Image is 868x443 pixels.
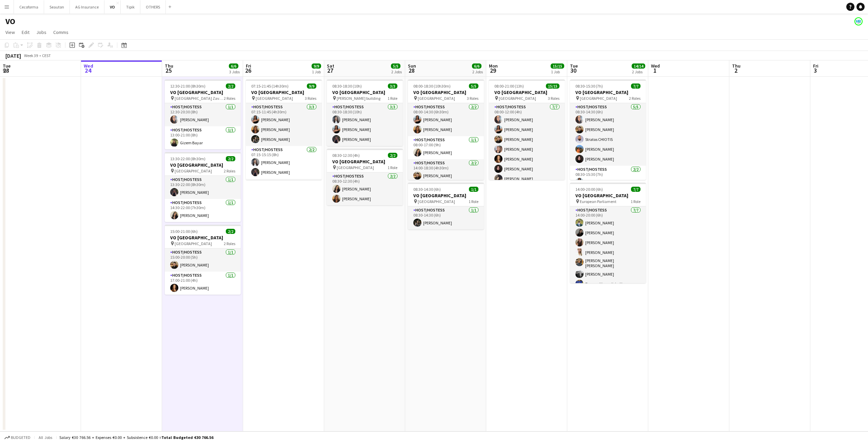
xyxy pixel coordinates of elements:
h3: VO [GEOGRAPHIC_DATA] [570,89,646,95]
span: 2/2 [226,84,235,89]
div: 3 Jobs [229,69,240,74]
h3: VO [GEOGRAPHIC_DATA] [408,192,484,199]
span: European Parliament [580,199,616,204]
span: 2 [731,67,741,74]
span: 6/6 [229,63,238,69]
app-card-role: Host/Hostess1/108:30-14:30 (6h)[PERSON_NAME] [408,206,484,229]
span: [GEOGRAPHIC_DATA] [337,165,374,170]
span: All jobs [37,435,54,440]
span: [GEOGRAPHIC_DATA] [418,96,455,101]
div: 2 Jobs [391,69,402,74]
app-job-card: 07:15-21:45 (14h30m)9/9VO [GEOGRAPHIC_DATA] [GEOGRAPHIC_DATA]3 RolesHost/Hostess3/307:15-11:45 (4... [246,79,322,180]
app-job-card: 08:30-12:30 (4h)2/2VO [GEOGRAPHIC_DATA] [GEOGRAPHIC_DATA]1 RoleHost/Hostess2/208:30-12:30 (4h)[PE... [327,149,403,205]
span: [GEOGRAPHIC_DATA] [580,96,617,101]
a: Comms [51,28,71,37]
app-job-card: 14:00-20:00 (6h)7/7VO [GEOGRAPHIC_DATA] European Parliament1 RoleHost/Hostess7/714:00-20:00 (6h)[... [570,183,646,283]
div: 1 Job [312,69,321,74]
app-card-role: Host/Hostess1/114:30-22:00 (7h30m)[PERSON_NAME] [165,199,241,222]
app-card-role: Host/Hostess1/115:00-20:00 (5h)[PERSON_NAME] [165,248,241,272]
span: 3 [812,67,818,74]
span: 1 Role [388,96,397,101]
app-job-card: 13:30-22:00 (8h30m)2/2VO [GEOGRAPHIC_DATA] [GEOGRAPHIC_DATA]2 RolesHost/Hostess1/113:30-22:00 (8h... [165,152,241,222]
h3: VO [GEOGRAPHIC_DATA] [570,192,646,199]
span: Comms [53,29,68,35]
div: Salary €30 766.56 + Expenses €0.00 + Subsistence €0.00 = [59,435,213,440]
span: Jobs [36,29,46,35]
h3: VO [GEOGRAPHIC_DATA] [165,162,241,168]
span: [GEOGRAPHIC_DATA] [175,168,212,173]
div: 08:30-14:30 (6h)1/1VO [GEOGRAPHIC_DATA] [GEOGRAPHIC_DATA]1 RoleHost/Hostess1/108:30-14:30 (6h)[PE... [408,183,484,229]
app-job-card: 12:30-21:00 (8h30m)2/2VO [GEOGRAPHIC_DATA] [GEOGRAPHIC_DATA] Zaventem2 RolesHost/Hostess1/112:30-... [165,79,241,149]
span: [GEOGRAPHIC_DATA] [256,96,293,101]
span: [GEOGRAPHIC_DATA] Zaventem [175,96,224,101]
h3: VO [GEOGRAPHIC_DATA] [489,89,565,95]
app-card-role: Host/Hostess3/307:15-11:45 (4h30m)[PERSON_NAME][PERSON_NAME][PERSON_NAME] [246,103,322,146]
span: 08:30-14:30 (6h) [413,187,441,192]
span: [GEOGRAPHIC_DATA] [175,241,212,246]
app-job-card: 08:30-18:30 (10h)3/3VO [GEOGRAPHIC_DATA] [PERSON_NAME] building1 RoleHost/Hostess3/308:30-18:30 (... [327,79,403,146]
app-job-card: 08:00-21:00 (13h)15/15VO [GEOGRAPHIC_DATA] [GEOGRAPHIC_DATA]3 RolesHost/Hostess7/708:00-12:00 (4h... [489,79,565,180]
button: Tipik [121,0,140,14]
app-card-role: Host/Hostess1/112:30-20:30 (8h)[PERSON_NAME] [165,103,241,126]
span: 08:00-18:30 (10h30m) [413,84,451,89]
span: 30 [569,67,578,74]
div: CEST [42,53,51,58]
span: 13:30-22:00 (8h30m) [170,156,205,161]
span: 3 Roles [467,96,478,101]
span: 2 Roles [224,96,235,101]
span: 2/2 [226,229,235,234]
div: 15:00-21:00 (6h)2/2VO [GEOGRAPHIC_DATA] [GEOGRAPHIC_DATA]2 RolesHost/Hostess1/115:00-20:00 (5h)[P... [165,225,241,295]
app-card-role: Host/Hostess2/208:30-12:30 (4h)[PERSON_NAME][PERSON_NAME] [327,172,403,205]
span: Budgeted [11,435,31,440]
span: 7/7 [631,187,640,192]
span: 23 [2,67,11,74]
span: Fri [246,63,251,69]
span: 2 Roles [224,168,235,173]
span: Mon [489,63,498,69]
span: Total Budgeted €30 766.56 [161,435,213,440]
h3: VO [GEOGRAPHIC_DATA] [165,235,241,241]
span: 6/6 [472,63,481,69]
span: 28 [407,67,416,74]
a: Jobs [34,28,49,37]
span: 08:30-18:30 (10h) [332,84,362,89]
span: Wed [651,63,660,69]
h3: VO [GEOGRAPHIC_DATA] [327,89,403,95]
app-card-role: Host/Hostess1/117:00-21:00 (4h)[PERSON_NAME] [165,272,241,295]
span: [GEOGRAPHIC_DATA] [499,96,536,101]
span: 29 [488,67,498,74]
span: Thu [732,63,741,69]
span: 3 Roles [305,96,316,101]
span: Sun [408,63,416,69]
span: Edit [22,29,29,35]
span: 3/3 [388,84,397,89]
button: Seauton [44,0,70,14]
div: 2 Jobs [472,69,483,74]
span: [PERSON_NAME] building [337,96,380,101]
app-user-avatar: HR Team [854,17,863,25]
span: Week 39 [22,53,39,58]
span: 26 [245,67,251,74]
a: Edit [19,28,32,37]
span: 2 Roles [224,241,235,246]
span: View [5,29,15,35]
div: 2 Jobs [632,69,645,74]
app-card-role: Host/Hostess1/108:00-17:00 (9h)[PERSON_NAME] [408,136,484,159]
span: Fri [813,63,818,69]
span: 08:00-21:00 (13h) [494,84,524,89]
span: 9/9 [312,63,321,69]
span: 1 Role [388,165,397,170]
button: Budgeted [3,434,32,441]
div: 08:00-18:30 (10h30m)5/5VO [GEOGRAPHIC_DATA] [GEOGRAPHIC_DATA]3 RolesHost/Hostess2/208:00-14:30 (6... [408,79,484,180]
span: Tue [3,63,11,69]
span: 24 [83,67,93,74]
app-job-card: 08:30-15:30 (7h)7/7VO [GEOGRAPHIC_DATA] [GEOGRAPHIC_DATA]2 RolesHost/Hostess5/508:30-14:30 (6h)[P... [570,79,646,180]
h1: VO [5,16,15,26]
span: Sat [327,63,334,69]
span: 2 Roles [629,96,640,101]
span: 08:30-12:30 (4h) [332,153,360,158]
